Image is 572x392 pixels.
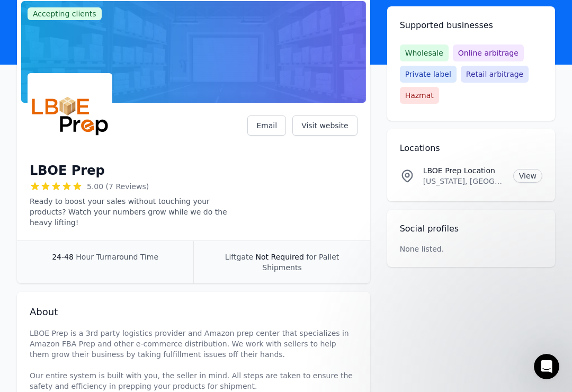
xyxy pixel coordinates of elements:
[400,87,439,104] span: Hazmat
[52,253,74,261] span: 24-48
[400,222,542,235] h2: Social profiles
[28,7,102,20] span: Accepting clients
[22,275,177,297] div: Using the Uploads feature to make bulk changes
[168,319,185,326] span: Help
[21,20,102,37] img: logo
[534,354,559,379] iframe: Intercom live chat
[513,169,542,183] a: View
[76,253,158,261] span: Hour Turnaround Time
[15,271,196,301] div: Using the Uploads feature to make bulk changes
[247,115,286,136] a: Email
[15,240,196,271] div: Connecting Your Amazon Marketplace to Aura
[400,66,457,83] span: Private label
[423,176,505,186] p: [US_STATE], [GEOGRAPHIC_DATA]
[292,115,358,136] a: Visit website
[22,145,177,156] div: AI Agent and team can help
[15,201,196,220] div: Our Core Three Strategies
[400,44,449,61] span: Wholesale
[30,162,105,179] h1: LBOE Prep
[30,75,110,156] img: LBOE Prep
[15,220,196,240] div: What Are Workflows?
[453,44,524,61] span: Online arbitrage
[22,181,86,192] span: Search for help
[21,93,191,111] p: How can we help?
[400,19,542,32] h2: Supported businesses
[30,305,358,319] h2: About
[22,225,177,236] div: What Are Workflows?
[22,244,177,266] div: Connecting Your Amazon Marketplace to Aura
[400,244,444,254] p: None listed.
[400,142,542,155] h2: Locations
[88,319,124,326] span: Messages
[256,253,304,261] span: Not Required
[87,181,149,192] span: 5.00 (7 Reviews)
[70,292,141,335] button: Messages
[461,66,529,83] span: Retail arbitrage
[22,205,177,216] div: Our Core Three Strategies
[23,319,47,326] span: Home
[154,17,175,38] img: Profile image for Casey
[21,75,191,93] p: Hi, there. 👋
[15,175,196,197] button: Search for help
[182,17,201,36] div: Close
[141,292,212,335] button: Help
[22,134,177,145] div: Ask a question
[30,196,247,228] p: Ready to boost your sales without touching your products? Watch your numbers grow while we do the...
[225,253,253,261] span: Liftgate
[11,125,201,165] div: Ask a questionAI Agent and team can help
[423,165,505,176] p: LBOE Prep Location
